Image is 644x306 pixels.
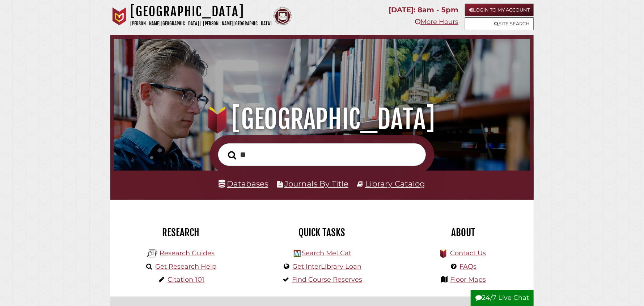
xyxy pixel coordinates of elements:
a: Login to My Account [465,4,534,16]
a: Citation 101 [168,276,204,284]
a: Find Course Reserves [292,276,362,284]
a: Research Guides [160,249,215,257]
h1: [GEOGRAPHIC_DATA] [124,103,521,135]
img: Hekman Library Logo [147,248,158,259]
img: Calvin Theological Seminary [274,7,292,25]
h2: Quick Tasks [257,226,387,239]
a: Floor Maps [450,276,486,284]
p: [DATE]: 8am - 5pm [389,4,458,16]
a: More Hours [415,18,458,26]
a: Get InterLibrary Loan [293,263,362,271]
h1: [GEOGRAPHIC_DATA] [130,4,272,20]
a: Journals By Title [284,179,348,188]
a: Databases [219,179,268,188]
p: [PERSON_NAME][GEOGRAPHIC_DATA] | [PERSON_NAME][GEOGRAPHIC_DATA] [130,20,272,28]
a: FAQs [460,263,477,271]
h2: Research [116,226,246,239]
a: Contact Us [450,249,486,257]
img: Hekman Library Logo [294,250,301,257]
img: Calvin University [110,7,128,25]
button: Search [224,149,240,162]
h2: About [398,226,528,239]
a: Library Catalog [365,179,425,188]
a: Get Research Help [156,263,217,271]
a: Site Search [465,17,534,30]
i: Search [228,151,236,160]
a: Search MeLCat [302,249,351,257]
